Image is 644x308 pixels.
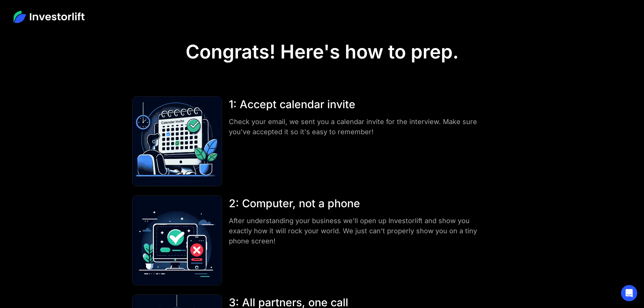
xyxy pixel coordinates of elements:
div: Check your email, we sent you a calendar invite for the interview. Make sure you've accepted it s... [229,117,484,137]
div: After understanding your business we'll open up Investorlift and show you exactly how it will roc... [229,216,484,246]
div: 2: Computer, not a phone [229,195,484,212]
h1: Congrats! Here's how to prep. [186,41,459,63]
div: Open Intercom Messenger [621,285,637,301]
div: 1: Accept calendar invite [229,96,484,113]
